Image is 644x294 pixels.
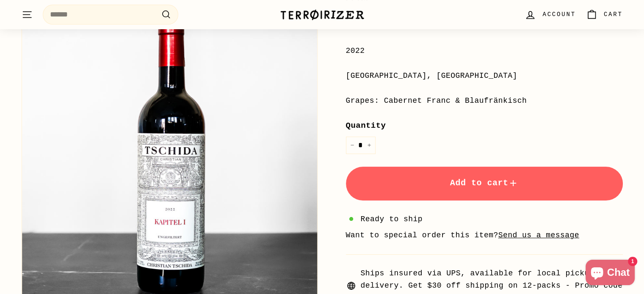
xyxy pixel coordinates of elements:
div: 2022 [346,45,623,57]
button: Add to cart [346,167,623,201]
span: Ready to ship [361,213,423,225]
span: Add to cart [450,178,519,188]
div: Grapes: Cabernet Franc & Blaufränkisch [346,95,623,107]
a: Send us a message [498,231,579,239]
div: [GEOGRAPHIC_DATA], [GEOGRAPHIC_DATA] [346,70,623,82]
label: Quantity [346,119,623,132]
button: Reduce item quantity by one [346,137,359,154]
a: Cart [581,2,628,27]
input: quantity [346,137,376,154]
span: Cart [604,10,623,19]
a: Account [520,2,580,27]
li: Want to special order this item? [346,229,623,242]
inbox-online-store-chat: Shopify online store chat [583,260,637,287]
span: Account [542,10,575,19]
button: Increase item quantity by one [363,137,376,154]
